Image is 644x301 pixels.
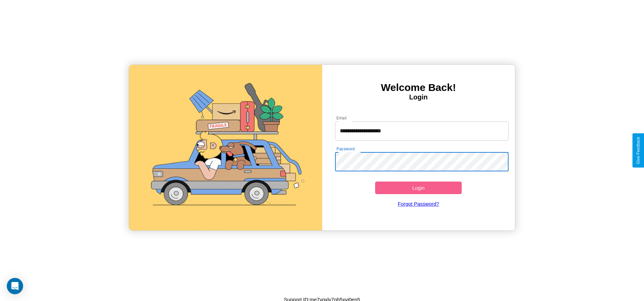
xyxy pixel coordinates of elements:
[129,65,322,230] img: gif
[332,194,505,213] a: Forgot Password?
[375,182,462,194] button: Login
[7,278,23,294] div: Open Intercom Messenger
[322,82,515,93] h3: Welcome Back!
[636,137,641,164] div: Give Feedback
[322,93,515,101] h4: Login
[336,115,347,121] label: Email
[336,146,354,152] label: Password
